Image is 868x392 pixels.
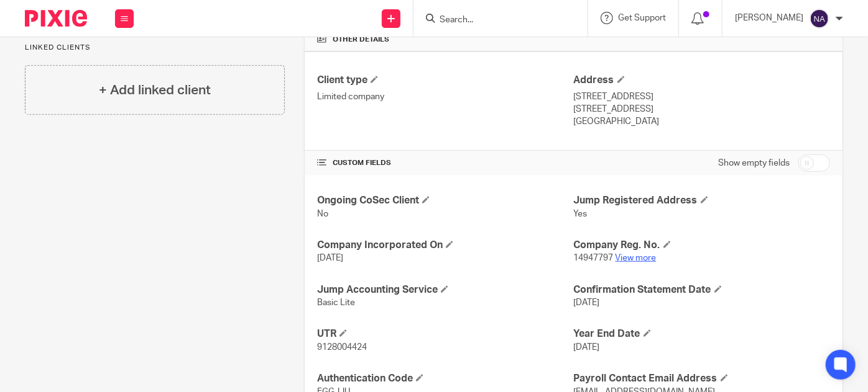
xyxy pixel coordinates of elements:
[810,9,829,29] img: svg%3E
[735,12,803,24] p: [PERSON_NAME]
[317,372,573,385] h4: Authentication Code
[25,43,285,53] p: Linked clients
[574,91,830,103] p: [STREET_ADDRESS]
[574,327,830,341] h4: Year End Date
[574,103,830,115] p: [STREET_ADDRESS]
[99,81,211,100] h4: + Add linked client
[317,254,343,262] span: [DATE]
[317,91,573,103] p: Limited company
[574,239,830,252] h4: Company Reg. No.
[574,115,830,128] p: [GEOGRAPHIC_DATA]
[618,14,666,22] span: Get Support
[317,239,573,252] h4: Company Incorporated On
[333,35,389,45] span: Other details
[574,74,830,87] h4: Address
[317,283,573,296] h4: Jump Accounting Service
[574,298,600,307] span: [DATE]
[718,157,790,169] label: Show empty fields
[574,210,588,218] span: Yes
[574,372,830,385] h4: Payroll Contact Email Address
[317,74,573,87] h4: Client type
[438,15,550,26] input: Search
[317,343,367,352] span: 9128004424
[317,158,573,168] h4: CUSTOM FIELDS
[25,10,87,27] img: Pixie
[317,210,328,218] span: No
[574,254,614,262] span: 14947797
[317,194,573,207] h4: Ongoing CoSec Client
[574,343,600,352] span: [DATE]
[317,327,573,341] h4: UTR
[574,283,830,296] h4: Confirmation Statement Date
[616,254,657,262] a: View more
[574,194,830,207] h4: Jump Registered Address
[317,298,355,307] span: Basic Lite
